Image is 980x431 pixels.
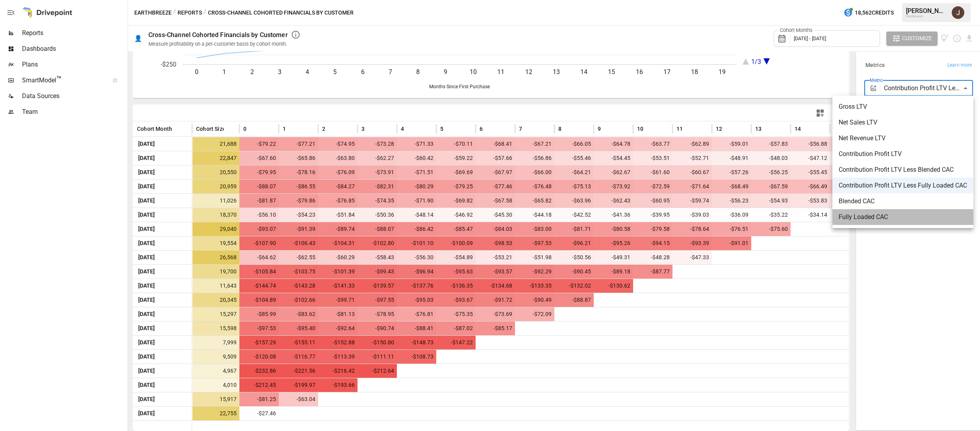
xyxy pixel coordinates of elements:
[839,102,967,111] span: Gross LTV
[839,165,967,175] span: Contribution Profit LTV Less Blended CAC
[839,197,967,206] span: Blended CAC
[839,118,967,127] span: Net Sales LTV
[839,134,967,143] span: Net Revenue LTV
[839,149,967,159] span: Contribution Profit LTV
[839,212,967,222] span: Fully Loaded CAC
[839,181,967,190] span: Contribution Profit LTV Less Fully Loaded CAC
